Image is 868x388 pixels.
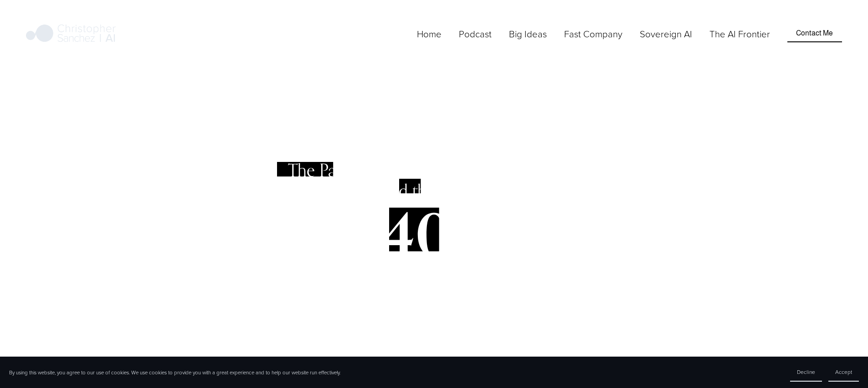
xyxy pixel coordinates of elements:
[709,26,770,41] a: The AI Frontier
[417,26,442,41] a: Home
[828,363,859,382] button: Accept
[509,27,547,40] span: Big Ideas
[790,363,822,382] button: Decline
[288,160,585,201] span: The Page You Are Looking For May Have Entered the Singularity.
[459,26,492,41] a: Podcast
[564,26,622,41] a: folder dropdown
[26,23,116,45] img: Christopher Sanchez | AI
[509,26,547,41] a: folder dropdown
[640,26,692,41] a: Sovereign AI
[787,25,842,42] a: Contact Me
[797,368,815,376] span: Decline
[9,369,340,376] p: By using this website, you agree to our use of cookies. We use cookies to provide you with a grea...
[380,198,488,271] strong: 404
[564,27,622,40] span: Fast Company
[835,368,852,376] span: Accept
